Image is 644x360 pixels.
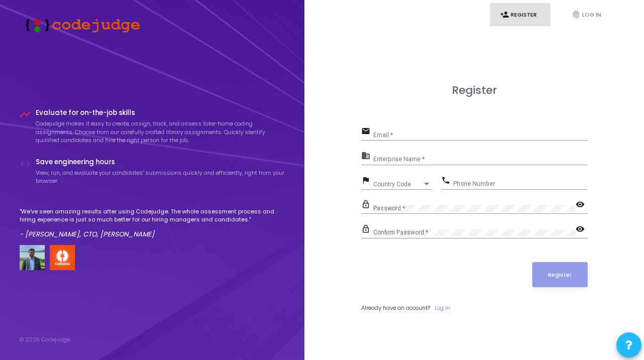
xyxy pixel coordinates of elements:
[361,199,373,211] mat-icon: lock_outline
[373,181,423,187] span: Country Code
[561,3,622,27] a: fingerprintLog In
[20,158,31,169] i: code
[36,158,285,166] h4: Save engineering hours
[20,335,70,344] div: © 2025 Codejudge
[36,109,285,117] h4: Evaluate for on-the-job skills
[490,3,550,27] a: person_addRegister
[361,151,373,163] mat-icon: business
[361,84,588,97] h3: Register
[361,126,373,138] mat-icon: email
[435,304,450,312] a: Log In
[20,245,45,270] img: user image
[361,175,373,187] mat-icon: flag
[20,207,285,224] p: "We've seen amazing results after using Codejudge. The whole assessment process and hiring experi...
[373,132,588,139] input: Email
[361,304,430,312] span: Already have an account?
[576,199,588,211] mat-icon: visibility
[453,180,587,187] input: Phone Number
[20,109,31,120] i: timeline
[576,224,588,236] mat-icon: visibility
[50,245,75,270] img: company-logo
[373,156,588,163] input: Enterprise Name
[36,169,285,185] p: View, run, and evaluate your candidates’ submissions quickly and efficiently, right from your bro...
[572,10,581,19] i: fingerprint
[441,175,453,187] mat-icon: phone
[20,229,154,239] em: - [PERSON_NAME], CTO, [PERSON_NAME]
[532,262,588,287] button: Register
[36,119,285,145] p: Codejudge makes it easy to create, assign, track, and assess take-home coding assignments. Choose...
[500,10,509,19] i: person_add
[361,224,373,236] mat-icon: lock_outline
